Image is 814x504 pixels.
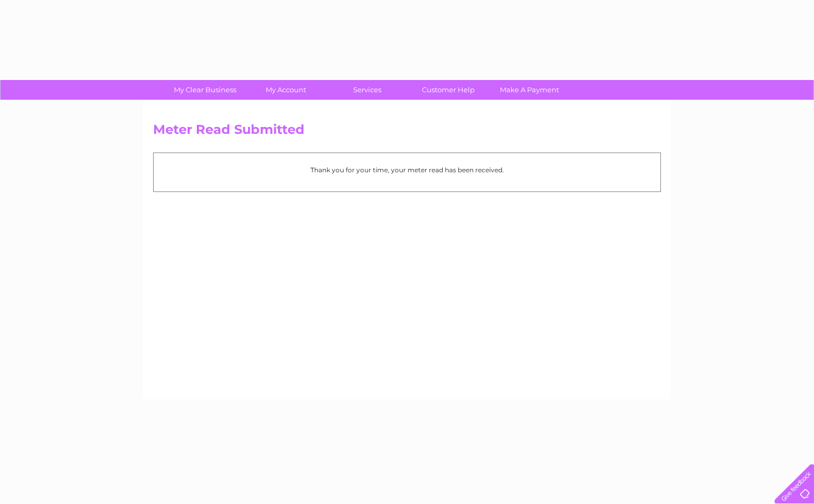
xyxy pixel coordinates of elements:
a: My Account [242,80,330,100]
a: My Clear Business [161,80,249,100]
a: Services [323,80,411,100]
p: Thank you for your time, your meter read has been received. [159,165,655,175]
h2: Meter Read Submitted [153,122,661,142]
a: Customer Help [404,80,492,100]
a: Make A Payment [485,80,573,100]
